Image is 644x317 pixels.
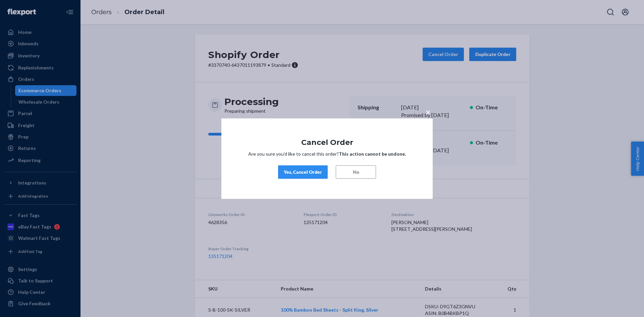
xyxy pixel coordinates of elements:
p: Are you sure you’d like to cancel this order? [241,151,413,157]
strong: This action cannot be undone. [339,151,406,157]
span: × [425,106,431,117]
div: Yes, Cancel Order [284,169,322,175]
h1: Cancel Order [241,138,413,146]
button: Yes, Cancel Order [278,165,328,179]
button: No [336,165,376,179]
